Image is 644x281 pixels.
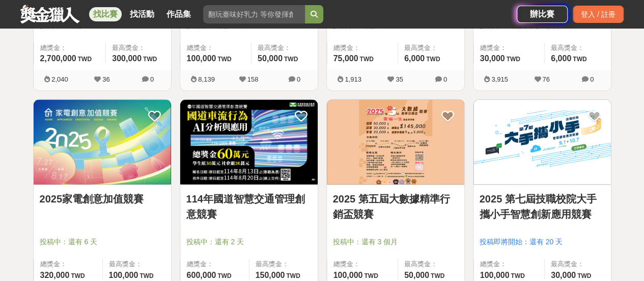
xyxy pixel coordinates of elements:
[187,259,243,269] span: 總獎金：
[71,272,85,279] span: TWD
[258,54,283,63] span: 50,000
[286,272,300,279] span: TWD
[112,54,142,63] span: 300,000
[573,56,586,63] span: TWD
[180,100,318,185] img: Cover Image
[51,75,68,83] span: 2,040
[109,271,138,279] span: 100,000
[431,272,444,279] span: TWD
[34,100,171,186] a: Cover Image
[143,56,157,63] span: TWD
[258,43,312,53] span: 最高獎金：
[112,43,164,53] span: 最高獎金：
[186,237,312,247] span: 投稿中：還有 2 天
[551,271,576,279] span: 30,000
[577,272,591,279] span: TWD
[40,191,165,207] a: 2025家電創意加值競賽
[473,100,611,185] img: Cover Image
[187,54,216,63] span: 100,000
[256,271,285,279] span: 150,000
[404,259,458,269] span: 最高獎金：
[247,75,259,83] span: 158
[40,43,100,53] span: 總獎金：
[333,191,458,222] a: 2025 第五屆大數據精準行銷盃競賽
[327,100,464,185] img: Cover Image
[473,100,611,186] a: Cover Image
[396,75,403,83] span: 35
[480,237,605,247] span: 投稿即將開始：還有 20 天
[345,75,361,83] span: 1,913
[573,6,624,23] div: 登入 / 註冊
[542,75,549,83] span: 76
[126,7,158,21] a: 找活動
[359,56,373,63] span: TWD
[78,56,92,63] span: TWD
[187,271,216,279] span: 600,000
[333,237,458,247] span: 投稿中：還有 3 個月
[333,271,363,279] span: 100,000
[256,259,312,269] span: 最高獎金：
[480,191,605,222] a: 2025 第七屆技職校院大手攜小手智慧創新應用競賽
[404,271,429,279] span: 50,000
[89,7,122,21] a: 找比賽
[364,272,378,279] span: TWD
[333,54,358,63] span: 75,000
[426,56,440,63] span: TWD
[480,271,510,279] span: 100,000
[480,43,538,53] span: 總獎金：
[186,191,312,222] a: 114年國道智慧交通管理創意競賽
[217,56,231,63] span: TWD
[40,259,96,269] span: 總獎金：
[551,54,571,63] span: 6,000
[150,75,154,83] span: 0
[40,54,76,63] span: 2,700,000
[327,100,464,186] a: Cover Image
[443,75,447,83] span: 0
[203,5,305,23] input: 翻玩臺味好乳力 等你發揮創意！
[284,56,298,63] span: TWD
[198,75,215,83] span: 8,139
[333,43,391,53] span: 總獎金：
[34,100,171,185] img: Cover Image
[109,259,165,269] span: 最高獎金：
[551,43,605,53] span: 最高獎金：
[404,54,425,63] span: 6,000
[333,259,391,269] span: 總獎金：
[590,75,594,83] span: 0
[40,237,165,247] span: 投稿中：還有 6 天
[517,6,568,23] a: 辦比賽
[491,75,508,83] span: 3,915
[217,272,231,279] span: TWD
[102,75,109,83] span: 36
[551,259,605,269] span: 最高獎金：
[506,56,520,63] span: TWD
[404,43,458,53] span: 最高獎金：
[180,100,318,186] a: Cover Image
[480,54,505,63] span: 30,000
[40,271,70,279] span: 320,000
[480,259,538,269] span: 總獎金：
[162,7,195,21] a: 作品集
[187,43,245,53] span: 總獎金：
[511,272,524,279] span: TWD
[297,75,300,83] span: 0
[139,272,153,279] span: TWD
